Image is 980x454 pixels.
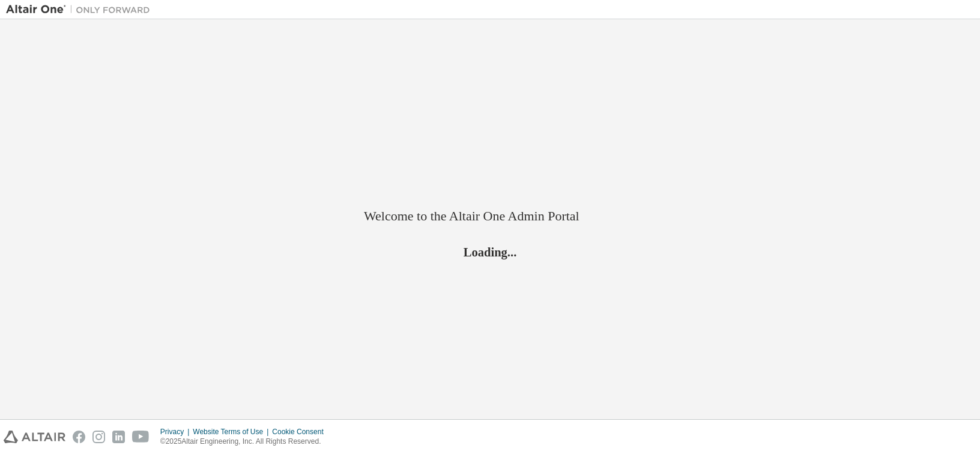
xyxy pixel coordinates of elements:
img: altair_logo.svg [4,431,65,443]
div: Cookie Consent [272,427,330,437]
img: linkedin.svg [112,431,125,443]
h2: Welcome to the Altair One Admin Portal [364,208,616,225]
p: © 2025 Altair Engineering, Inc. All Rights Reserved. [160,437,331,447]
div: Privacy [160,427,193,437]
img: instagram.svg [92,431,105,443]
img: Altair One [6,4,156,16]
img: facebook.svg [73,431,85,443]
div: Website Terms of Use [193,427,272,437]
img: youtube.svg [132,431,150,443]
h2: Loading... [364,244,616,260]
